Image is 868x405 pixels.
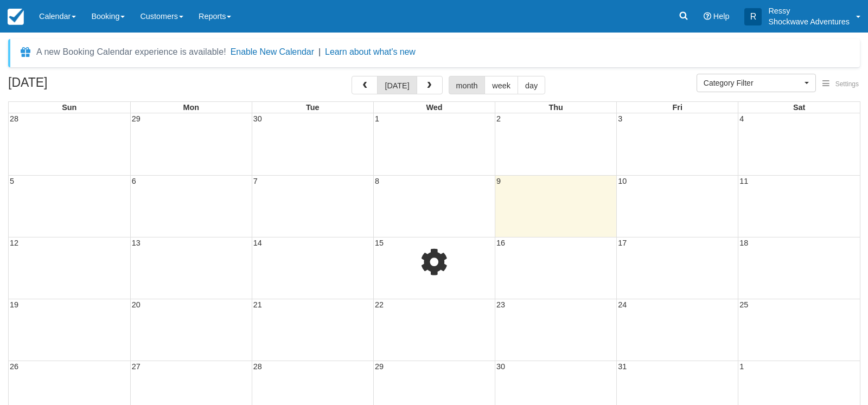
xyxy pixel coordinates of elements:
[252,114,263,123] span: 30
[704,78,802,88] span: Category Filter
[738,362,745,371] span: 1
[9,362,20,371] span: 26
[484,76,518,94] button: week
[697,74,816,92] button: Category Filter
[617,239,628,247] span: 17
[495,239,506,247] span: 16
[617,177,628,185] span: 10
[131,300,142,309] span: 20
[738,300,749,309] span: 25
[744,8,762,25] div: R
[518,76,545,94] button: day
[704,12,711,20] i: Help
[306,103,320,112] span: Tue
[9,177,15,185] span: 5
[9,114,20,123] span: 28
[768,5,850,16] p: Ressy
[548,103,563,112] span: Thu
[495,177,502,185] span: 9
[9,300,20,309] span: 19
[252,300,263,309] span: 21
[495,300,506,309] span: 23
[8,76,145,96] h2: [DATE]
[495,362,506,371] span: 30
[374,300,385,309] span: 22
[374,239,385,247] span: 15
[713,12,730,21] span: Help
[738,177,749,185] span: 11
[318,47,321,56] span: |
[617,362,628,371] span: 31
[768,16,850,27] p: Shockwave Adventures
[8,9,24,25] img: checkfront-main-nav-mini-logo.png
[252,362,263,371] span: 28
[183,103,199,112] span: Mon
[9,239,20,247] span: 12
[374,114,380,123] span: 1
[374,177,380,185] span: 8
[816,76,865,92] button: Settings
[835,80,859,88] span: Settings
[325,47,416,56] a: Learn about what's new
[495,114,502,123] span: 2
[131,114,142,123] span: 29
[426,103,442,112] span: Wed
[374,362,385,371] span: 29
[793,103,805,112] span: Sat
[617,114,623,123] span: 3
[131,239,142,247] span: 13
[36,46,226,59] div: A new Booking Calendar experience is available!
[617,300,628,309] span: 24
[449,76,486,94] button: month
[131,362,142,371] span: 27
[252,239,263,247] span: 14
[738,114,745,123] span: 4
[231,47,314,57] button: Enable New Calendar
[252,177,259,185] span: 7
[673,103,682,112] span: Fri
[377,76,417,94] button: [DATE]
[131,177,137,185] span: 6
[62,103,76,112] span: Sun
[738,239,749,247] span: 18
